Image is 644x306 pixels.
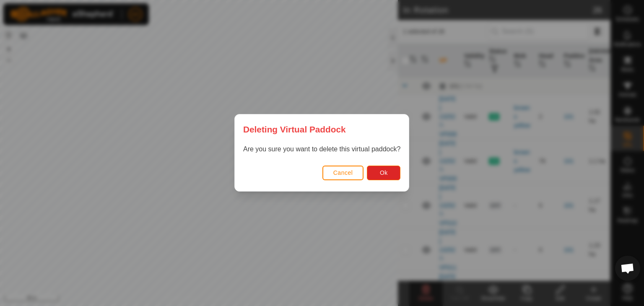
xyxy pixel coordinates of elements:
span: Cancel [333,170,353,176]
span: Ok [380,170,388,176]
div: Open chat [615,256,640,281]
button: Cancel [322,166,364,180]
p: Are you sure you want to delete this virtual paddock? [243,145,400,155]
span: Deleting Virtual Paddock [243,123,346,136]
button: Ok [367,166,401,180]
